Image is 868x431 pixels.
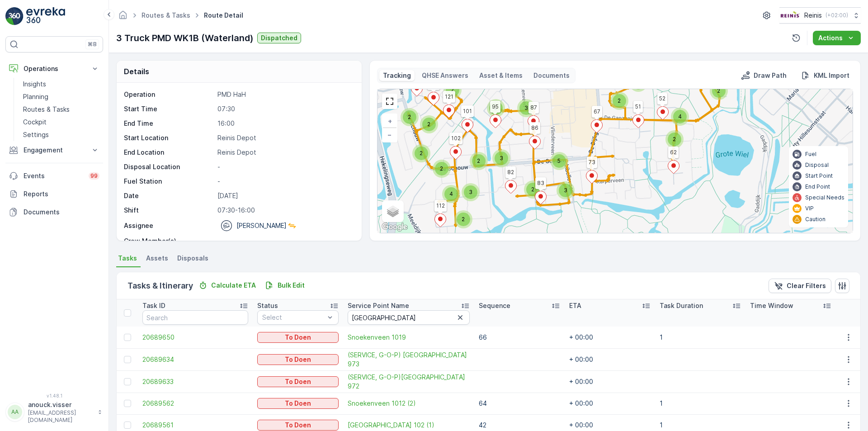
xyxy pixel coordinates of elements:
p: Dispatched [261,33,297,43]
p: Routes & Tasks [23,105,70,114]
td: 64 [474,393,565,414]
span: (SERVICE, G-O-P)[GEOGRAPHIC_DATA] 972 [348,373,470,391]
p: Select [262,313,325,322]
span: 20689634 [142,355,248,364]
p: 99 [90,172,98,180]
p: Settings [23,130,49,139]
div: 2 [433,160,451,178]
p: Special Needs [805,194,844,201]
div: AA [8,405,22,419]
a: Snoekenveen 102 (1) [348,421,470,430]
span: 20689561 [142,421,248,430]
a: Insights [19,78,103,90]
p: Start Point [805,172,833,180]
button: To Doen [257,332,339,343]
p: Crew Member(s) [124,237,214,246]
span: (SERVICE, G-O-P) [GEOGRAPHIC_DATA] 973 [348,350,470,369]
p: Details [124,66,149,77]
div: 2 [443,81,462,99]
button: To Doen [257,354,339,365]
p: Tracking [383,71,411,80]
div: 2 [470,152,488,170]
p: Service Point Name [348,301,409,310]
span: Tasks [118,254,137,263]
button: KML Import [797,70,853,81]
p: 07:30-16:00 [217,206,352,215]
div: 2 [487,99,505,117]
a: Cockpit [19,116,103,128]
p: Calculate ETA [211,281,256,290]
div: 2 [412,144,430,162]
p: [EMAIL_ADDRESS][DOMAIN_NAME] [28,409,93,424]
a: (SERVICE, G-O-P) Snoekenveen 973 [348,350,470,369]
a: (SERVICE, G-O-P)Snoekenveen 972 [348,373,470,391]
p: Reports [24,189,99,199]
p: Start Location [124,133,214,142]
div: 2 [710,82,728,100]
span: [GEOGRAPHIC_DATA] 102 (1) [348,421,470,430]
p: Reinis [804,11,822,20]
a: 20689562 [142,399,248,408]
p: Status [257,301,278,310]
input: Search [142,310,248,325]
span: 3 [564,187,567,194]
a: Zoom Out [383,128,396,142]
div: 4 [671,108,689,126]
button: Bulk Edit [261,280,308,291]
p: QHSE Answers [422,71,468,80]
a: Layers [383,201,403,221]
span: 2 [462,216,465,223]
span: Disposals [177,254,208,263]
span: 3 [524,104,528,111]
a: 20689633 [142,377,248,386]
p: Bulk Edit [278,281,305,290]
span: 3 [469,189,472,195]
span: 4 [449,190,453,197]
div: 4 [442,185,460,203]
div: Toggle Row Selected [124,378,131,385]
span: 2 [618,97,621,104]
p: Task Duration [660,301,703,310]
p: Asset & Items [479,71,523,80]
span: 2 [427,121,430,128]
p: ETA [569,301,581,310]
p: To Doen [285,421,311,430]
a: Routes & Tasks [142,11,190,19]
p: Disposal [805,161,829,169]
div: 5 [550,152,568,170]
span: 4 [678,113,682,120]
p: Reinis Depot [217,133,352,142]
p: To Doen [285,355,311,364]
button: Clear Filters [769,279,831,293]
p: - [217,162,352,171]
span: + [388,117,392,125]
p: ( +02:00 ) [826,12,848,19]
p: To Doen [285,333,311,342]
p: Caution [805,216,826,223]
p: ⌘B [88,41,97,48]
div: Toggle Row Selected [124,400,131,407]
p: anouck.visser [28,400,93,409]
div: 3 [492,149,510,167]
div: 2 [420,115,438,133]
button: To Doen [257,420,339,431]
span: 2 [477,157,480,164]
a: Routes & Tasks [19,103,103,116]
p: Cockpit [23,118,47,127]
a: View Fullscreen [383,95,396,108]
td: + 00:00 [565,393,655,414]
span: 20689650 [142,333,248,342]
p: Time Window [750,301,793,310]
a: Snoekenveen 1019 [348,333,470,342]
p: To Doen [285,399,311,408]
a: Snoekenveen 1012 (2) [348,399,470,408]
div: Toggle Row Selected [124,356,131,363]
p: Clear Filters [787,281,826,290]
p: PMD HaH [217,90,352,99]
p: Events [24,171,83,180]
p: 16:00 [217,119,352,128]
button: Calculate ETA [195,280,259,291]
a: Events99 [5,167,103,185]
